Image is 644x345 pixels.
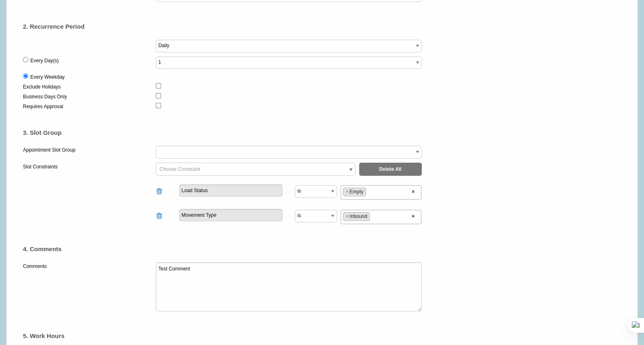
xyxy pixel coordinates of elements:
label: Business Days Only [23,93,156,102]
li: Inbound [343,212,369,221]
label: Slot Constraints [23,163,156,172]
span: Choose Constraint [159,166,200,172]
a: Delete All [359,163,422,176]
span: Remove all items [411,188,415,196]
input: Every Day(s) [23,57,28,62]
span: Remove all items [411,212,415,221]
label: Every Weekday [23,73,621,83]
label: Exclude Holidays [23,83,156,92]
span: × [346,213,348,220]
legend: 4. Comments [22,244,63,254]
legend: 3. Slot Group [22,128,63,138]
label: Comments [23,262,156,271]
textarea: Test Comment [156,262,421,311]
li: Empty [343,188,366,196]
label: Requires Approval [23,102,156,111]
span: × [346,188,348,196]
input: Every Weekday [23,73,28,79]
legend: 2. Recurrence Period [22,22,86,32]
label: Every Day(s) [23,57,156,66]
legend: 5. Work Hours [22,331,66,341]
label: Appointment Slot Group [23,146,156,155]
